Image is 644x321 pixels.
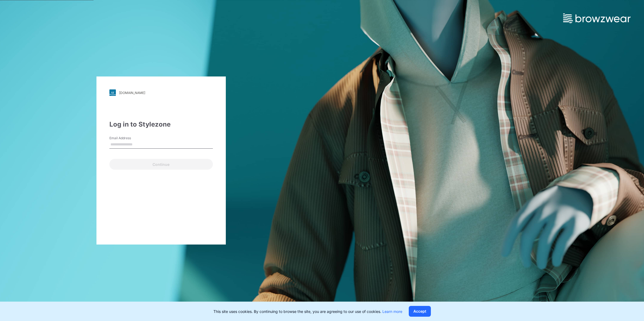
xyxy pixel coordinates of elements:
img: svg+xml;base64,PHN2ZyB3aWR0aD0iMjgiIGhlaWdodD0iMjgiIHZpZXdCb3g9IjAgMCAyOCAyOCIgZmlsbD0ibm9uZSIgeG... [109,89,116,96]
label: Email Address [109,136,147,141]
a: [DOMAIN_NAME] [109,89,213,96]
p: This site uses cookies. By continuing to browse the site, you are agreeing to our use of cookies. [213,309,402,314]
button: Accept [409,306,431,317]
img: browzwear-logo.73288ffb.svg [563,13,631,23]
a: Learn more [382,309,402,314]
div: Log in to Stylezone [109,120,213,129]
div: [DOMAIN_NAME] [119,91,145,95]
